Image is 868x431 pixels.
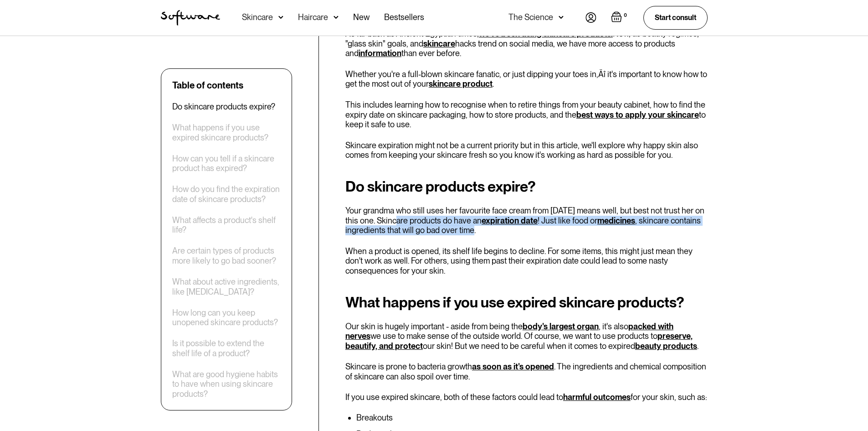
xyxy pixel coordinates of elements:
p: Skincare is prone to bacteria growth . The ingredients and chemical composition of skincare can a... [345,362,708,381]
a: What are good hygiene habits to have when using skincare products? [172,369,281,399]
div: Table of contents [172,80,243,91]
a: Start consult [643,6,708,29]
a: information [359,48,401,58]
a: harmful outcomes [563,392,631,402]
div: The Science [508,13,553,22]
p: Our skin is hugely important - aside from being the , it's also we use to make sense of the outsi... [345,322,708,351]
p: As far back as Ancient Egyptian times, Now, as beauty regimes, "glass skin" goals, and hacks tren... [345,29,708,58]
h2: What happens if you use expired skincare products? [345,294,708,311]
a: How long can you keep unopened skincare products? [172,308,281,327]
div: Skincare [242,13,273,22]
p: If you use expired skincare, both of these factors could lead to for your skin, such as: [345,392,708,402]
a: Open empty cart [611,11,629,24]
a: as soon as it's opened [472,362,554,371]
p: When a product is opened, its shelf life begins to decline. For some items, this might just mean ... [345,246,708,276]
a: home [161,10,220,26]
a: Is it possible to extend the shelf life of a product? [172,338,281,358]
a: body's largest organ [523,322,599,331]
img: arrow down [559,13,564,22]
a: medicines [597,216,635,225]
p: Your grandma who still uses her favourite face cream from [DATE] means well, but best not trust h... [345,206,708,235]
img: arrow down [334,13,339,22]
a: skincare product [429,79,493,88]
a: beauty products [635,341,697,351]
a: preserve, beautify, and protect [345,331,693,351]
a: How can you tell if a skincare product has expired? [172,154,281,173]
a: expiration date [482,216,538,225]
img: arrow down [278,13,283,22]
a: skincare [423,39,455,48]
img: Software Logo [161,10,220,26]
a: packed with nerves [345,322,673,341]
h2: Do skincare products expire? [345,178,708,195]
a: Are certain types of products more likely to go bad sooner? [172,246,281,265]
p: Skincare expiration might not be a current priority but in this article, we'll explore why happy ... [345,140,708,160]
a: best ways to apply your skincare [576,110,699,119]
div: Haircare [298,13,328,22]
p: Whether you're a full-blown skincare fanatic, or just dipping your toes in‚Äî it's important to k... [345,69,708,89]
p: This includes learning how to recognise when to retire things from your beauty cabinet, how to fi... [345,100,708,130]
a: How do you find the expiration date of skincare products? [172,184,281,204]
a: What about active ingredients, like [MEDICAL_DATA]? [172,277,281,296]
div: 0 [622,11,629,20]
a: Do skincare products expire? [172,102,275,112]
li: Breakouts [356,413,708,422]
a: What happens if you use expired skincare products? [172,123,281,142]
a: What affects a product's shelf life? [172,215,281,235]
